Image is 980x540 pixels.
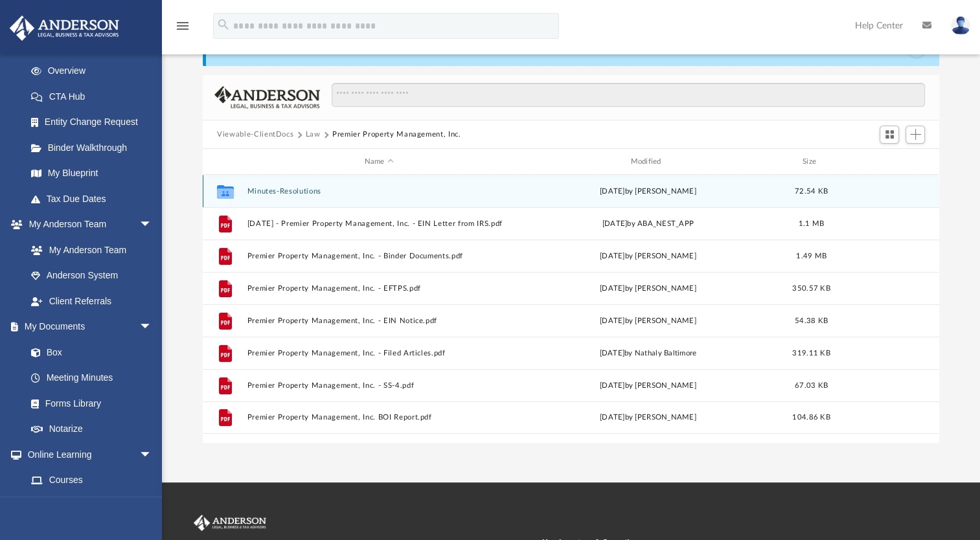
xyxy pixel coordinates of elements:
[209,156,241,168] div: id
[516,251,780,262] div: [DATE] by [PERSON_NAME]
[247,219,511,228] button: [DATE] - Premier Property Management, Inc. - EIN Letter from IRS.pdf
[786,156,838,168] div: Size
[792,350,830,357] span: 319.11 KB
[799,220,825,227] span: 1.1 MB
[516,186,780,197] div: [DATE] by [PERSON_NAME]
[18,493,159,519] a: Video Training
[247,252,511,260] button: Premier Property Management, Inc. - Binder Documents.pdf
[18,58,172,84] a: Overview
[18,365,165,391] a: Meeting Minutes
[247,317,511,325] button: Premier Property Management, Inc. - EIN Notice.pdf
[217,129,293,141] button: Viewable-ClientDocs
[247,349,511,357] button: Premier Property Management, Inc. - Filed Articles.pdf
[843,156,933,168] div: id
[796,253,826,260] span: 1.49 MB
[18,186,172,212] a: Tax Due Dates
[203,175,939,443] div: grid
[18,390,159,416] a: Forms Library
[9,212,165,238] a: My Anderson Teamarrow_drop_down
[906,126,925,144] button: Add
[516,156,780,168] div: Modified
[6,16,123,41] img: Anderson Advisors Platinum Portal
[792,285,830,292] span: 350.57 KB
[516,315,780,327] div: [DATE] by [PERSON_NAME]
[516,218,780,230] div: [DATE] by ABA_NEST_APP
[795,382,828,389] span: 67.03 KB
[18,339,159,365] a: Box
[951,16,970,35] img: User Pic
[795,317,828,324] span: 54.38 KB
[139,212,165,238] span: arrow_drop_down
[516,412,780,423] div: [DATE] by [PERSON_NAME]
[18,135,172,161] a: Binder Walkthrough
[880,126,899,144] button: Switch to Grid View
[247,413,511,422] button: Premier Property Management, Inc. BOI Report.pdf
[191,515,269,532] img: Anderson Advisors Platinum Portal
[332,129,461,141] button: Premier Property Management, Inc.
[247,284,511,293] button: Premier Property Management, Inc. - EFTPS.pdf
[18,109,172,135] a: Entity Change Request
[795,188,828,195] span: 72.54 KB
[516,380,780,392] div: [DATE] by [PERSON_NAME]
[247,156,510,168] div: Name
[9,442,165,467] a: Online Learningarrow_drop_down
[516,283,780,295] div: [DATE] by [PERSON_NAME]
[18,263,165,289] a: Anderson System
[18,416,165,442] a: Notarize
[247,381,511,390] button: Premier Property Management, Inc. - SS-4.pdf
[18,288,165,314] a: Client Referrals
[247,187,511,196] button: Minutes-Resolutions
[175,25,190,34] a: menu
[175,18,190,34] i: menu
[306,129,321,141] button: Law
[516,348,780,359] div: [DATE] by Nathaly Baltimore
[18,84,172,109] a: CTA Hub
[9,314,165,340] a: My Documentsarrow_drop_down
[18,237,159,263] a: My Anderson Team
[332,83,925,107] input: Search files and folders
[216,17,231,32] i: search
[792,414,830,421] span: 104.86 KB
[139,314,165,341] span: arrow_drop_down
[139,442,165,468] span: arrow_drop_down
[18,161,165,186] a: My Blueprint
[18,467,165,493] a: Courses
